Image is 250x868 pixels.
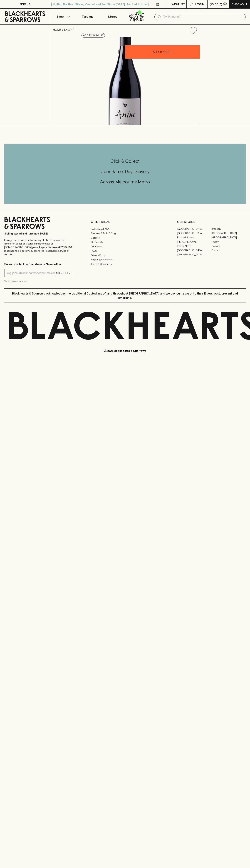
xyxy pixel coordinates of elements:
[177,244,211,248] a: Fitzroy North
[50,9,75,24] button: Shop
[177,231,211,235] a: [GEOGRAPHIC_DATA]
[91,244,159,249] a: Gift Cards
[91,262,159,266] a: Terms & Conditions
[172,2,185,6] p: Wishlist
[64,28,72,31] a: SHOP
[4,279,73,283] p: We will never spam you
[81,33,105,38] button: Add to wishlist
[53,28,61,31] a: HOME
[188,26,198,35] button: Add to wishlist
[91,240,159,244] a: Contact Us
[108,14,117,19] p: Stores
[82,14,93,19] p: Tastings
[4,179,246,185] h5: Across Melbourne Metro
[211,231,246,235] a: [GEOGRAPHIC_DATA]
[4,158,246,164] h5: Click & Collect
[19,2,31,6] p: FIND US
[91,258,159,262] a: Shipping Information
[4,144,246,204] div: Call to action block
[91,220,159,224] p: OTHER AREAS
[7,270,55,276] input: e.g. jane@blackheartsandsparrows.com.au
[177,240,211,244] a: [PERSON_NAME]
[4,232,73,235] p: Sibling owned and run since [DATE]
[211,227,246,231] a: Braddon
[100,9,125,24] a: Stores
[91,236,159,240] a: Careers
[231,2,247,6] p: Checkout
[4,238,73,256] p: It is against the law to sell or supply alcohol to, or to obtain alcohol on behalf of a person un...
[177,227,211,231] a: [GEOGRAPHIC_DATA]
[125,45,200,59] button: ADD TO CART
[75,9,100,24] a: Tastings
[56,14,64,19] p: Shop
[224,3,226,5] p: 0
[211,244,246,248] a: Geelong
[91,231,159,236] a: Business & Bulk Gifting
[211,240,246,244] a: Fitzroy
[56,271,71,275] p: SUBSCRIBE
[91,249,159,253] a: FAQ's
[177,235,211,240] a: Brunswick West
[39,246,72,249] strong: Liquor License #32064953
[4,262,73,266] p: Subscribe to The Blackhearts Newsletter
[177,253,211,257] a: [GEOGRAPHIC_DATA]
[7,291,243,300] p: Blackhearts & Sparrows acknowledges the traditional Custodians of land throughout [GEOGRAPHIC_DAT...
[153,50,172,54] p: ADD TO CART
[210,2,218,6] p: $0.00
[55,269,73,277] button: SUBSCRIBE
[211,235,246,240] a: [GEOGRAPHIC_DATA]
[91,227,159,231] a: Bottle Drop FAQ's
[195,2,204,6] p: Login
[163,14,243,20] input: Try "Pinot noir"
[4,169,246,174] h5: Uber Same-Day Delivery
[177,220,246,224] p: OUR STORES
[177,248,211,253] a: [GEOGRAPHIC_DATA]
[91,253,159,257] a: Privacy Policy
[50,37,200,125] img: 37304.png
[211,248,246,253] a: Prahran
